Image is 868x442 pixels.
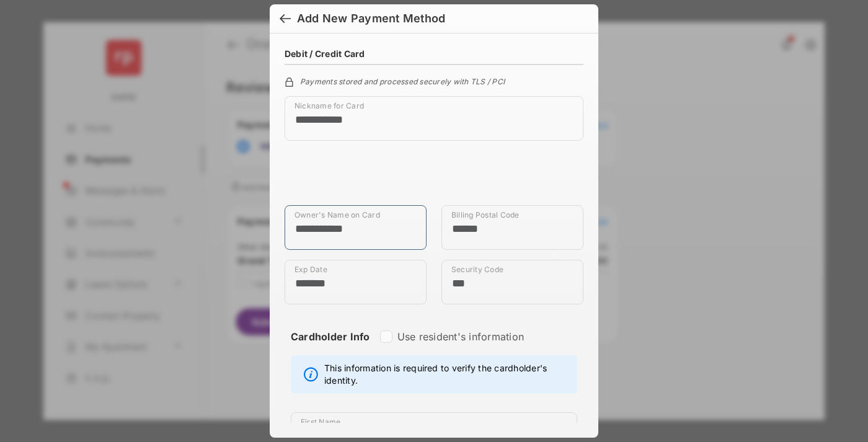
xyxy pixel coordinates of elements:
[291,330,370,365] strong: Cardholder Info
[285,151,583,205] iframe: Credit card field
[324,362,570,387] span: This information is required to verify the cardholder's identity.
[297,12,445,25] div: Add New Payment Method
[285,48,365,59] h4: Debit / Credit Card
[397,330,524,343] label: Use resident's information
[285,75,583,86] div: Payments stored and processed securely with TLS / PCI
